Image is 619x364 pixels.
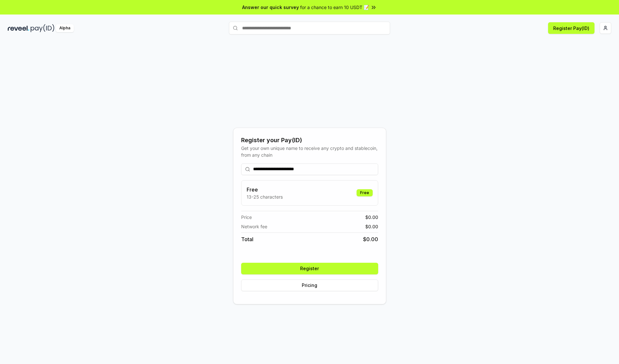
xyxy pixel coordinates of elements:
[365,223,378,230] span: $ 0.00
[241,280,378,291] button: Pricing
[548,22,594,34] button: Register Pay(ID)
[56,24,74,32] div: Alpha
[241,263,378,274] button: Register
[241,235,253,243] span: Total
[241,223,267,230] span: Network fee
[247,186,283,193] h3: Free
[363,235,378,243] span: $ 0.00
[241,145,378,158] div: Get your own unique name to receive any crypto and stablecoin, from any chain
[365,214,378,221] span: $ 0.00
[241,214,252,221] span: Price
[247,193,283,200] p: 13-25 characters
[31,24,54,32] img: pay_id
[242,4,299,11] span: Answer our quick survey
[8,24,29,32] img: reveel_dark
[357,189,373,196] div: Free
[300,4,369,11] span: for a chance to earn 10 USDT 📝
[241,136,378,145] div: Register your Pay(ID)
